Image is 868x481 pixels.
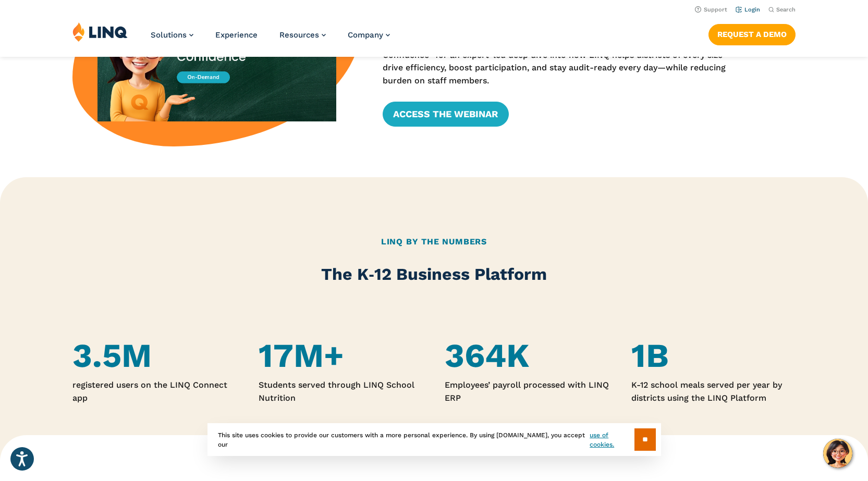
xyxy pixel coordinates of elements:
img: LINQ | K‑12 Software [72,22,128,42]
p: Access our webinar “Master Class: Solving K-12 Nutrition’s Top 5 Obstacles With Confidence” for a... [383,36,733,87]
a: Request a Demo [708,24,796,45]
p: Students served through LINQ School Nutrition [259,379,423,404]
nav: Button Navigation [708,22,796,45]
h2: LINQ By the Numbers [72,236,796,248]
h4: 1B [631,337,796,375]
a: Support [695,6,727,13]
a: Access the Webinar [383,102,508,127]
span: Resources [279,30,319,40]
a: Experience [215,30,258,40]
h4: 17M+ [259,337,423,375]
p: registered users on the LINQ Connect app [72,379,237,404]
a: use of cookies. [590,430,634,449]
span: Search [776,6,796,13]
button: Hello, have a question? Let’s chat. [823,439,852,468]
span: Solutions [151,30,187,40]
a: Resources [279,30,326,40]
nav: Primary Navigation [151,22,390,56]
a: Company [348,30,390,40]
h4: 364K [445,337,609,375]
span: Company [348,30,383,40]
p: K-12 school meals served per year by districts using the LINQ Platform [631,379,796,404]
button: Open Search Bar [768,6,796,14]
h2: The K‑12 Business Platform [72,263,796,286]
p: Employees’ payroll processed with LINQ ERP [445,379,609,404]
a: Solutions [151,30,193,40]
h4: 3.5M [72,337,237,375]
div: This site uses cookies to provide our customers with a more personal experience. By using [DOMAIN... [207,423,661,456]
a: Login [736,6,760,13]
